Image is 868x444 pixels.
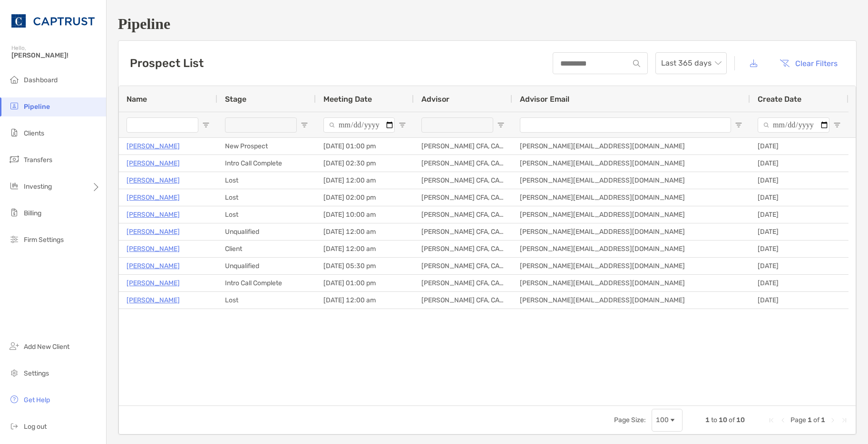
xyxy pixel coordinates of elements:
[750,258,848,274] div: [DATE]
[11,4,95,38] img: CAPTRUST Logo
[24,209,41,217] span: Billing
[414,223,512,240] div: [PERSON_NAME] CFA, CAIA, CFP®
[750,172,848,189] div: [DATE]
[9,367,20,378] img: settings icon
[821,416,825,424] span: 1
[614,416,646,424] div: Page Size:
[414,172,512,189] div: [PERSON_NAME] CFA, CAIA, CFP®
[202,121,210,129] button: Open Filter Menu
[316,241,414,257] div: [DATE] 12:00 am
[735,121,742,129] button: Open Filter Menu
[127,140,180,152] a: [PERSON_NAME]
[399,121,406,129] button: Open Filter Menu
[24,76,58,84] span: Dashboard
[127,260,180,272] a: [PERSON_NAME]
[127,226,180,238] p: [PERSON_NAME]
[736,416,745,424] span: 10
[24,236,64,244] span: Firm Settings
[772,53,845,74] button: Clear Filters
[497,121,505,129] button: Open Filter Menu
[217,275,316,291] div: Intro Call Complete
[414,258,512,274] div: [PERSON_NAME] CFA, CAIA, CFP®
[316,258,414,274] div: [DATE] 05:30 pm
[512,189,750,206] div: [PERSON_NAME][EMAIL_ADDRESS][DOMAIN_NAME]
[711,416,717,424] span: to
[768,416,775,424] div: First Page
[750,206,848,223] div: [DATE]
[316,172,414,189] div: [DATE] 12:00 am
[512,241,750,257] div: [PERSON_NAME][EMAIL_ADDRESS][DOMAIN_NAME]
[750,189,848,206] div: [DATE]
[414,189,512,206] div: [PERSON_NAME] CFA, CAIA, CFP®
[512,155,750,172] div: [PERSON_NAME][EMAIL_ADDRESS][DOMAIN_NAME]
[118,15,857,33] h1: Pipeline
[9,154,20,165] img: transfers icon
[323,95,372,104] span: Meeting Date
[808,416,812,424] span: 1
[217,223,316,240] div: Unqualified
[127,209,180,221] a: [PERSON_NAME]
[9,74,20,85] img: dashboard icon
[24,156,52,164] span: Transfers
[833,121,841,129] button: Open Filter Menu
[130,57,204,70] h3: Prospect List
[790,416,806,424] span: Page
[661,53,721,74] span: Last 365 days
[705,416,710,424] span: 1
[9,394,20,405] img: get-help icon
[217,138,316,154] div: New Prospect
[750,155,848,172] div: [DATE]
[520,117,731,133] input: Advisor Email Filter Input
[24,103,50,111] span: Pipeline
[217,241,316,257] div: Client
[829,416,837,424] div: Next Page
[512,292,750,309] div: [PERSON_NAME][EMAIL_ADDRESS][DOMAIN_NAME]
[750,292,848,309] div: [DATE]
[217,258,316,274] div: Unqualified
[316,206,414,223] div: [DATE] 10:00 am
[9,100,20,112] img: pipeline icon
[217,292,316,309] div: Lost
[9,420,20,432] img: logout icon
[301,121,308,129] button: Open Filter Menu
[127,277,180,289] a: [PERSON_NAME]
[779,416,787,424] div: Previous Page
[24,129,44,137] span: Clients
[9,340,20,352] img: add_new_client icon
[316,138,414,154] div: [DATE] 01:00 pm
[127,95,147,104] span: Name
[24,183,52,191] span: Investing
[217,155,316,172] div: Intro Call Complete
[719,416,727,424] span: 10
[512,275,750,291] div: [PERSON_NAME][EMAIL_ADDRESS][DOMAIN_NAME]
[127,243,180,255] p: [PERSON_NAME]
[421,95,449,104] span: Advisor
[127,157,180,169] a: [PERSON_NAME]
[813,416,819,424] span: of
[512,258,750,274] div: [PERSON_NAME][EMAIL_ADDRESS][DOMAIN_NAME]
[127,294,180,306] p: [PERSON_NAME]
[316,292,414,309] div: [DATE] 12:00 am
[127,117,198,133] input: Name Filter Input
[127,192,180,203] a: [PERSON_NAME]
[225,95,246,104] span: Stage
[24,396,50,404] span: Get Help
[750,223,848,240] div: [DATE]
[512,138,750,154] div: [PERSON_NAME][EMAIL_ADDRESS][DOMAIN_NAME]
[758,95,801,104] span: Create Date
[24,423,47,431] span: Log out
[24,369,49,377] span: Settings
[217,189,316,206] div: Lost
[512,172,750,189] div: [PERSON_NAME][EMAIL_ADDRESS][DOMAIN_NAME]
[750,138,848,154] div: [DATE]
[414,241,512,257] div: [PERSON_NAME] CFA, CAIA, CFP®
[750,241,848,257] div: [DATE]
[633,60,640,67] img: input icon
[316,189,414,206] div: [DATE] 02:00 pm
[316,275,414,291] div: [DATE] 01:00 pm
[729,416,735,424] span: of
